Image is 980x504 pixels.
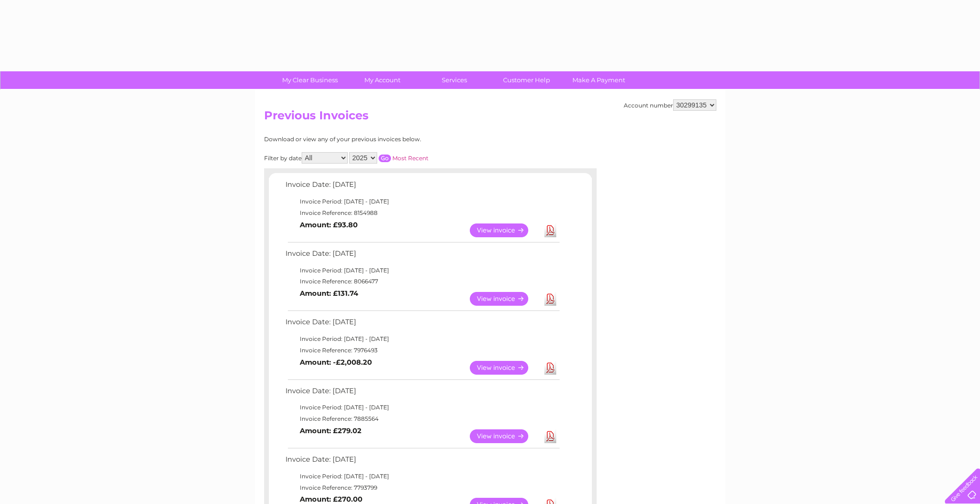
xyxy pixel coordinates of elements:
[283,413,561,425] td: Invoice Reference: 7885564
[300,221,358,229] b: Amount: £93.80
[300,426,362,435] b: Amount: £279.02
[544,223,556,237] a: Download
[415,71,494,89] a: Services
[283,178,561,196] td: Invoice Date: [DATE]
[283,276,561,287] td: Invoice Reference: 8066477
[283,482,561,494] td: Invoice Reference: 7793799
[470,361,540,375] a: View
[470,292,540,306] a: View
[470,223,540,237] a: View
[544,429,556,443] a: Download
[283,316,561,333] td: Invoice Date: [DATE]
[283,402,561,413] td: Invoice Period: [DATE] - [DATE]
[300,495,362,504] b: Amount: £270.00
[544,292,556,306] a: Download
[283,471,561,482] td: Invoice Period: [DATE] - [DATE]
[271,71,349,89] a: My Clear Business
[283,196,561,207] td: Invoice Period: [DATE] - [DATE]
[283,453,561,471] td: Invoice Date: [DATE]
[392,155,428,162] a: Most Recent
[300,289,358,298] b: Amount: £131.74
[283,247,561,265] td: Invoice Date: [DATE]
[300,358,372,367] b: Amount: -£2,008.20
[470,429,540,443] a: View
[560,71,638,89] a: Make A Payment
[264,152,514,164] div: Filter by date
[487,71,566,89] a: Customer Help
[343,71,421,89] a: My Account
[264,136,514,143] div: Download or view any of your previous invoices below.
[283,385,561,402] td: Invoice Date: [DATE]
[283,345,561,356] td: Invoice Reference: 7976493
[264,109,716,127] h2: Previous Invoices
[283,207,561,219] td: Invoice Reference: 8154988
[283,265,561,276] td: Invoice Period: [DATE] - [DATE]
[544,361,556,375] a: Download
[624,99,716,111] div: Account number
[283,333,561,345] td: Invoice Period: [DATE] - [DATE]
